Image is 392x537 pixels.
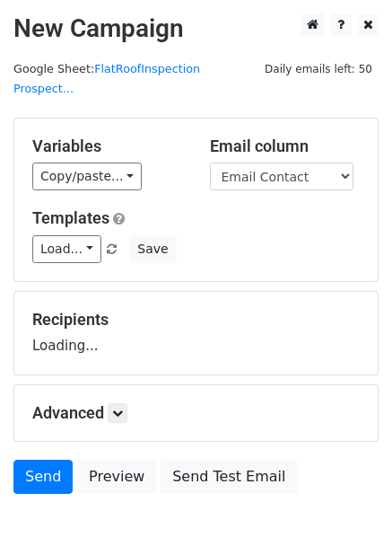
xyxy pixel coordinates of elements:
a: Send [13,460,73,494]
button: Save [129,235,176,263]
h5: Advanced [32,403,360,423]
h5: Recipients [32,310,360,330]
h5: Variables [32,136,183,156]
a: Preview [77,460,156,494]
small: Google Sheet: [13,62,200,96]
a: FlatRoofInspection Prospect... [13,62,200,96]
h5: Email column [210,136,361,156]
div: Loading... [32,310,360,357]
a: Templates [32,208,109,227]
a: Load... [32,235,101,263]
h2: New Campaign [13,13,379,44]
a: Send Test Email [161,460,297,494]
a: Copy/paste... [32,163,142,190]
a: Daily emails left: 50 [258,62,379,75]
span: Daily emails left: 50 [258,59,379,79]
